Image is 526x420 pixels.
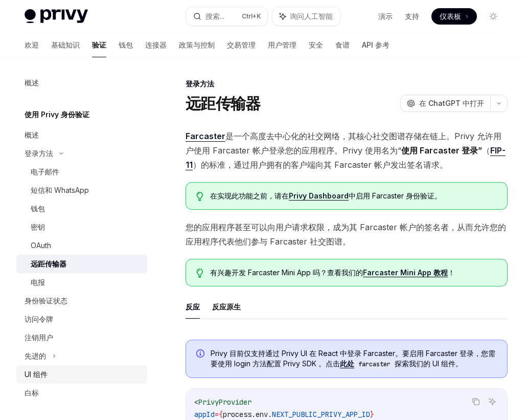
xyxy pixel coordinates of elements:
a: 此处 [340,359,354,368]
font: 询问人工智能 [290,12,333,20]
font: 连接器 [145,40,167,49]
button: 反应 [186,295,200,319]
font: 反应原生 [212,302,241,311]
font: 短信和 WhatsApp [31,186,89,194]
font: 在 ChatGPT 中打开 [419,99,484,107]
a: 白标 [16,384,147,402]
font: 身份验证状态 [25,296,67,305]
a: 电子邮件 [16,163,147,181]
span: = [215,410,219,419]
font: 登录方法 [25,149,53,158]
a: 钱包 [119,33,133,57]
font: 电报 [31,278,45,286]
img: 灯光标志 [25,9,88,24]
svg: 提示 [196,269,203,278]
span: } [370,410,374,419]
font: 。 [455,359,463,368]
font: 访问令牌 [25,315,53,323]
a: 用户管理 [268,33,296,57]
font: 登录方法 [186,79,214,88]
font: Privy Dashboard [289,191,349,200]
a: 仪表板 [431,8,477,25]
font: 欢迎 [25,40,39,49]
font: 演示 [378,12,393,20]
font: ！ [448,268,455,277]
span: NEXT_PUBLIC_PRIVY_APP_ID [272,410,370,419]
font: 验证 [92,40,106,49]
font: 使用 Privy 身份验证 [25,110,89,119]
font: Farcaster [186,131,225,141]
font: 使用 Farcaster 登录” [401,145,482,156]
a: 远距传输器 [16,255,147,273]
svg: 提示 [196,192,203,201]
span: . [268,410,272,419]
font: 交易管理 [227,40,256,49]
font: ）的标准，通过用户拥有的客户端向其 Farcaster 帐户发出签名请求。 [193,160,448,170]
font: 用户管理 [268,40,296,49]
a: 交易管理 [227,33,256,57]
button: 询问人工智能 [486,395,499,408]
a: 欢迎 [25,33,39,57]
a: 食谱 [335,33,350,57]
a: 身份验证状态 [16,292,147,310]
span: < [194,397,198,407]
font: UI 组件 [25,370,48,379]
font: 您的应用程序甚至可以向用户请求权限，成为其 Farcaster 帐户的签名者，从而允许您的应用程序代表他们参与 Farcaster 社交图谱。 [186,222,506,247]
font: 远距传输器 [31,259,66,268]
font: 支持 [405,12,419,20]
a: 概述 [16,126,147,144]
font: 有兴趣开发 Farcaster Mini App 吗？查看我们的 [210,268,363,277]
a: 基础知识 [51,33,80,57]
font: 安全 [309,40,323,49]
span: { [219,410,223,419]
a: 电报 [16,273,147,292]
font: 搜索... [205,12,224,20]
font: OAuth [31,241,51,250]
code: farcaster [354,359,395,369]
font: +K [253,12,261,20]
span: process [223,410,251,419]
svg: 信息 [196,349,207,360]
font: （ [482,145,490,156]
a: Farcaster [186,131,225,142]
font: Privy 目前仅支持通过 Privy UI 在 React 中登录 Farcaster。要启用 Farcaster 登录，您需要使用 login 方法配置 Privy SDK 。点击 [211,349,495,368]
font: 反应 [186,302,200,311]
font: 是一个高度去中心化的社交网络，其核心社交图谱存储在链上。Privy 允许用户使用 Farcaster 帐户登录您的应用程序。Privy 使用名为“ [186,131,501,156]
button: 切换暗模式 [485,8,501,25]
font: Ctrl [242,12,253,20]
a: 演示 [378,11,393,21]
font: 电子邮件 [31,167,59,176]
font: 基础知识 [51,40,80,49]
a: 注销用户 [16,328,147,347]
a: 短信和 WhatsApp [16,181,147,200]
a: 概述 [16,74,147,92]
button: 复制代码块中的内容 [469,395,483,408]
a: 连接器 [145,33,167,57]
a: Farcaster Mini App 教程 [363,268,448,277]
font: API 参考 [362,40,390,49]
font: 白标 [25,388,39,397]
font: 密钥 [31,223,45,231]
font: 仪表板 [440,12,461,20]
a: API 参考 [362,33,390,57]
a: UI 组件 [16,365,147,384]
span: . [251,410,256,419]
button: 反应原生 [212,295,241,319]
font: 注销用户 [25,333,53,342]
a: 安全 [309,33,323,57]
button: 搜索...Ctrl+K [186,7,267,26]
a: 访问令牌 [16,310,147,328]
a: OAuth [16,236,147,255]
font: 概述 [25,130,39,139]
font: 在实现此功能之前，请在 [210,191,289,200]
font: 政策与控制 [179,40,215,49]
font: 远距传输器 [186,94,260,113]
a: 验证 [92,33,106,57]
button: 询问人工智能 [272,7,340,26]
span: appId [194,410,215,419]
font: 钱包 [31,204,45,213]
font: 钱包 [119,40,133,49]
a: Privy Dashboard [289,191,349,201]
font: 探索我们的 UI 组件 [395,359,455,368]
font: 先进的 [25,351,46,360]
